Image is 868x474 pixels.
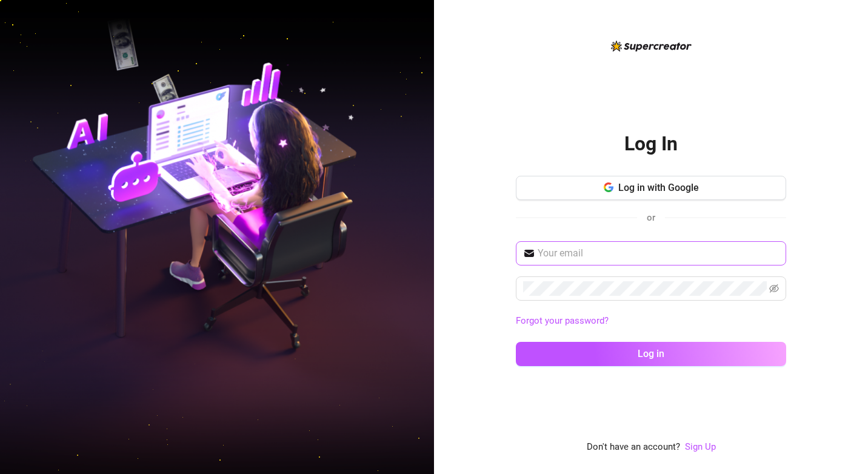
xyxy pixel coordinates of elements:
input: Your email [538,246,779,261]
button: Log in with Google [516,176,786,200]
a: Sign Up [685,440,716,455]
h2: Log In [624,132,678,156]
span: Log in [638,348,664,359]
span: or [647,212,655,223]
span: eye-invisible [769,284,779,293]
span: Don't have an account? [587,440,680,455]
a: Forgot your password? [516,314,786,329]
span: Log in with Google [618,182,699,193]
a: Sign Up [685,441,716,452]
a: Forgot your password? [516,315,609,326]
button: Log in [516,342,786,366]
img: logo-BBDzfeDw.svg [611,41,692,52]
